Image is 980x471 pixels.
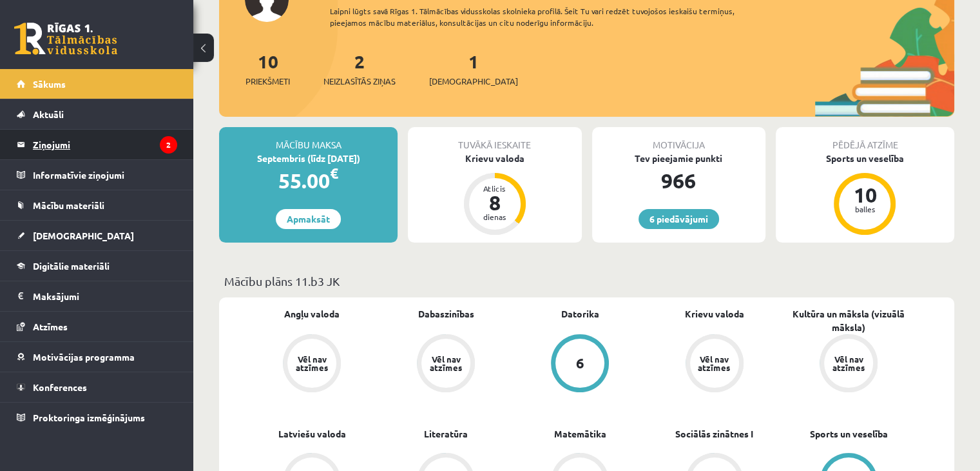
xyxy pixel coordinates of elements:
div: Vēl nav atzīmes [428,355,464,372]
span: Neizlasītās ziņas [323,75,396,88]
div: Vēl nav atzīmes [294,355,330,372]
a: Mācību materiāli [17,190,177,220]
a: Datorika [561,307,599,321]
a: Sākums [17,69,177,99]
div: Krievu valoda [408,152,581,165]
a: Apmaksāt [276,209,341,229]
p: Mācību plāns 11.b3 JK [224,272,949,290]
div: Sports un veselība [776,152,954,165]
span: Sākums [33,78,66,90]
a: Krievu valoda Atlicis 8 dienas [408,152,581,237]
a: Latviešu valoda [278,427,346,441]
a: Dabaszinības [418,307,474,321]
span: Priekšmeti [245,75,290,88]
a: Vēl nav atzīmes [782,334,916,395]
a: Sports un veselība 10 balles [776,152,954,237]
a: Sports un veselība [809,427,887,441]
a: Maksājumi [17,281,177,311]
div: Vēl nav atzīmes [831,355,867,372]
a: Kultūra un māksla (vizuālā māksla) [782,307,916,334]
span: Aktuāli [33,108,64,120]
div: Laipni lūgts savā Rīgas 1. Tālmācības vidusskolas skolnieka profilā. Šeit Tu vari redzēt tuvojošo... [330,5,771,28]
a: Motivācijas programma [17,342,177,372]
span: Digitālie materiāli [33,260,110,272]
a: 10Priekšmeti [245,50,290,88]
div: 6 [576,356,584,370]
a: Angļu valoda [284,307,340,321]
a: Vēl nav atzīmes [379,334,513,395]
div: Atlicis [476,185,514,192]
a: 6 [513,334,647,395]
span: Mācību materiāli [33,199,104,211]
a: Digitālie materiāli [17,251,177,281]
div: Vēl nav atzīmes [697,355,733,372]
div: Pēdējā atzīme [776,127,954,152]
span: [DEMOGRAPHIC_DATA] [429,75,518,88]
a: Aktuāli [17,99,177,129]
i: 2 [160,136,177,154]
span: Motivācijas programma [33,351,135,363]
div: 55.00 [219,165,398,196]
div: Tuvākā ieskaite [408,127,581,152]
div: Motivācija [592,127,765,152]
div: dienas [476,213,514,221]
span: Konferences [33,381,87,393]
a: 2Neizlasītās ziņas [323,50,396,88]
a: Matemātika [554,427,606,441]
a: Atzīmes [17,312,177,341]
span: [DEMOGRAPHIC_DATA] [33,230,134,241]
a: Vēl nav atzīmes [245,334,379,395]
span: € [330,164,338,183]
a: [DEMOGRAPHIC_DATA] [17,221,177,250]
legend: Informatīvie ziņojumi [33,160,177,190]
a: Proktoringa izmēģinājums [17,403,177,432]
legend: Maksājumi [33,281,177,311]
span: Proktoringa izmēģinājums [33,412,145,423]
div: Septembris (līdz [DATE]) [219,152,398,165]
div: 10 [845,185,884,205]
a: Literatūra [424,427,468,441]
a: Sociālās zinātnes I [675,427,753,441]
a: Krievu valoda [685,307,744,321]
div: 8 [476,192,514,213]
a: 1[DEMOGRAPHIC_DATA] [429,50,518,88]
div: balles [845,205,884,213]
a: Ziņojumi2 [17,130,177,159]
a: Informatīvie ziņojumi [17,160,177,190]
a: 6 piedāvājumi [639,209,719,229]
a: Rīgas 1. Tālmācības vidusskola [14,23,117,55]
legend: Ziņojumi [33,130,177,159]
div: Mācību maksa [219,127,398,152]
span: Atzīmes [33,321,68,332]
a: Vēl nav atzīmes [648,334,782,395]
a: Konferences [17,372,177,402]
div: 966 [592,165,765,196]
div: Tev pieejamie punkti [592,152,765,165]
